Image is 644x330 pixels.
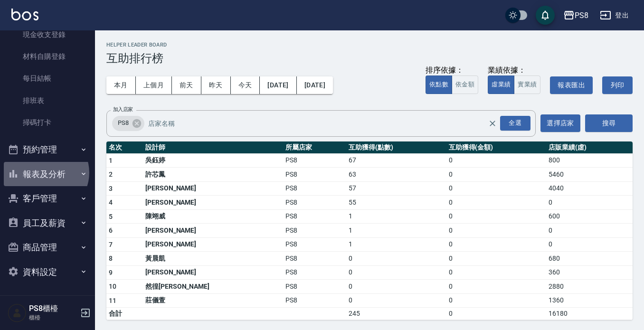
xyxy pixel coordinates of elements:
[283,209,347,224] td: PS8
[426,75,452,94] button: 依點數
[143,196,283,210] td: [PERSON_NAME]
[346,224,446,238] td: 1
[602,76,633,94] button: 列印
[143,293,283,308] td: 莊儀萱
[109,157,113,164] span: 1
[106,76,136,94] button: 本月
[446,265,546,280] td: 0
[4,260,91,284] button: 資料設定
[488,66,540,75] div: 業績依據：
[29,313,77,322] p: 櫃檯
[283,153,347,168] td: PS8
[446,153,546,168] td: 0
[546,237,633,252] td: 0
[143,209,283,224] td: 陳翊威
[546,293,633,308] td: 1360
[546,209,633,224] td: 600
[143,168,283,182] td: 許芯鳳
[546,308,633,320] td: 16180
[283,224,347,238] td: PS8
[143,181,283,196] td: [PERSON_NAME]
[106,52,633,65] h3: 互助排行榜
[346,293,446,308] td: 0
[4,211,91,236] button: 員工及薪資
[536,6,555,25] button: save
[346,265,446,280] td: 0
[546,252,633,266] td: 680
[4,162,91,187] button: 報表及分析
[596,7,633,24] button: 登出
[346,209,446,224] td: 1
[446,237,546,252] td: 0
[446,280,546,294] td: 0
[143,153,283,168] td: 吳鈺婷
[143,141,283,154] th: 設計師
[109,226,113,234] span: 6
[283,168,347,182] td: PS8
[446,168,546,182] td: 0
[514,75,540,94] button: 實業績
[346,141,446,154] th: 互助獲得(點數)
[106,42,633,48] h2: Helper Leader Board
[109,297,117,304] span: 11
[585,114,633,132] button: 搜尋
[4,186,91,211] button: 客戶管理
[109,198,113,206] span: 4
[260,76,296,94] button: [DATE]
[297,76,333,94] button: [DATE]
[109,269,113,276] span: 9
[4,24,91,46] a: 現金收支登錄
[29,304,77,313] h5: PS8櫃檯
[112,116,144,131] div: PS8
[283,293,347,308] td: PS8
[201,76,231,94] button: 昨天
[498,114,532,132] button: Open
[8,303,27,322] img: Person
[143,224,283,238] td: [PERSON_NAME]
[346,308,446,320] td: 245
[540,114,580,132] button: 選擇店家
[172,76,201,94] button: 前天
[346,237,446,252] td: 1
[113,106,133,113] label: 加入店家
[109,255,113,262] span: 8
[346,196,446,210] td: 55
[143,280,283,294] td: 然徨[PERSON_NAME]
[550,76,593,94] button: 報表匯出
[11,9,38,20] img: Logo
[446,293,546,308] td: 0
[143,237,283,252] td: [PERSON_NAME]
[283,252,347,266] td: PS8
[546,141,633,154] th: 店販業績(虛)
[106,308,143,320] td: 合計
[143,265,283,280] td: [PERSON_NAME]
[109,213,113,220] span: 5
[4,46,91,67] a: 材料自購登錄
[446,224,546,238] td: 0
[346,280,446,294] td: 0
[4,235,91,260] button: 商品管理
[283,181,347,196] td: PS8
[109,185,113,192] span: 3
[106,141,633,321] table: a dense table
[452,75,478,94] button: 依金額
[4,137,91,162] button: 預約管理
[446,209,546,224] td: 0
[575,9,588,21] div: PS8
[546,153,633,168] td: 800
[109,241,113,248] span: 7
[4,90,91,112] a: 排班表
[346,168,446,182] td: 63
[231,76,260,94] button: 今天
[559,6,592,25] button: PS8
[346,153,446,168] td: 67
[283,280,347,294] td: PS8
[426,66,478,75] div: 排序依據：
[488,75,514,94] button: 虛業績
[4,112,91,133] a: 掃碼打卡
[283,141,347,154] th: 所屬店家
[346,252,446,266] td: 0
[109,170,113,178] span: 2
[283,237,347,252] td: PS8
[346,181,446,196] td: 57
